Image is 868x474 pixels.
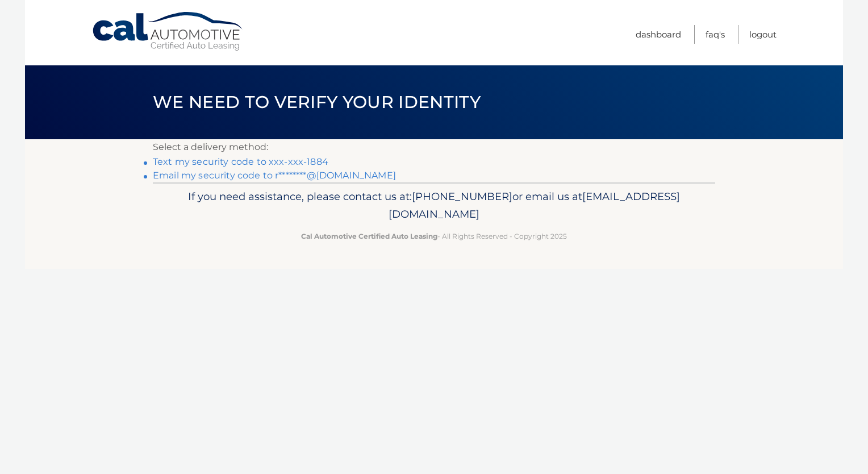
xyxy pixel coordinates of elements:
[749,25,777,44] a: Logout
[412,190,512,203] span: [PHONE_NUMBER]
[160,230,708,242] p: - All Rights Reserved - Copyright 2025
[706,25,725,44] a: FAQ's
[153,139,715,155] p: Select a delivery method:
[153,170,396,181] a: Email my security code to r********@[DOMAIN_NAME]
[153,92,481,113] span: We need to verify your identity
[160,188,708,224] p: If you need assistance, please contact us at: or email us at
[153,156,328,167] a: Text my security code to xxx-xxx-1884
[91,11,245,52] a: Cal Automotive
[301,232,437,240] strong: Cal Automotive Certified Auto Leasing
[636,25,681,44] a: Dashboard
